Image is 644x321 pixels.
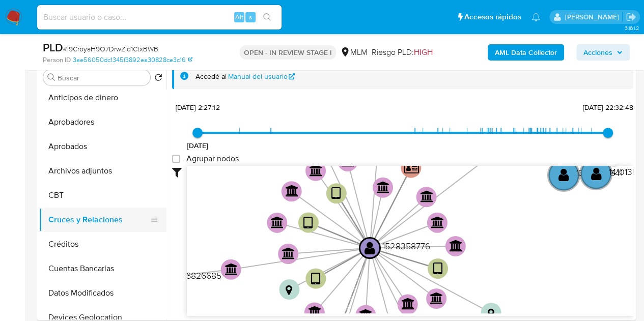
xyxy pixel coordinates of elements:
[402,298,415,310] text: 
[582,102,633,112] span: [DATE] 22:32:48
[414,46,433,58] span: HIGH
[186,154,239,164] span: Agrupar nodos
[257,10,277,24] button: search-icon
[565,12,622,22] p: loui.hernandezrodriguez@mercadolibre.com.mx
[365,240,375,255] text: 
[286,284,292,295] text: 
[39,208,158,232] button: Cruces y Relaciones
[47,73,55,81] button: Buscar
[37,11,282,24] input: Buscar usuario o caso...
[372,47,433,58] span: Riesgo PLD:
[39,183,166,208] button: CBT
[576,44,630,61] button: Acciones
[39,232,166,256] button: Créditos
[235,12,243,22] span: Alt
[377,181,390,193] text: 
[495,44,557,61] b: AML Data Collector
[430,291,443,304] text: 
[303,215,313,230] text: 
[271,216,284,228] text: 
[282,247,295,259] text: 
[558,167,569,182] text: 
[154,73,162,84] button: Volver al orden por defecto
[175,102,219,112] span: [DATE] 2:27:12
[382,239,430,252] text: 1528358776
[420,190,433,202] text: 
[43,39,63,55] b: PLD
[624,24,639,32] span: 3.161.2
[331,186,341,201] text: 
[173,269,221,281] text: 1256826685
[172,155,180,163] input: Agrupar nodos
[488,44,564,61] button: AML Data Collector
[39,159,166,183] button: Archivos adjuntos
[39,134,166,159] button: Aprobados
[487,308,494,319] text: 
[58,73,146,82] input: Buscar
[591,166,601,181] text: 
[433,261,442,276] text: 
[225,262,238,275] text: 
[187,140,209,151] span: [DATE]
[431,216,444,228] text: 
[73,55,192,65] a: 3ae56050dc1345f3892ea30828ce3c16
[39,85,166,110] button: Anticipos de dinero
[450,239,463,251] text: 
[310,164,323,176] text: 
[43,55,71,65] b: Person ID
[309,306,322,318] text: 
[249,12,252,22] span: s
[576,166,623,179] text: 1343602641
[195,72,227,81] span: Accedé al
[39,281,166,305] button: Datos Modificados
[39,256,166,281] button: Cuentas Bancarias
[228,72,295,81] a: Manual del usuario
[39,110,166,134] button: Aprobadores
[340,47,368,58] div: MLM
[626,12,636,22] a: Salir
[404,161,419,174] text: 
[286,185,299,197] text: 
[240,45,336,60] p: OPEN - IN REVIEW STAGE I
[63,44,158,54] span: # I9CroyaH9O7DrwZld1CtxBWB
[583,44,612,61] span: Acciones
[311,271,321,286] text: 
[464,12,521,22] span: Accesos rápidos
[531,13,540,21] a: Notificaciones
